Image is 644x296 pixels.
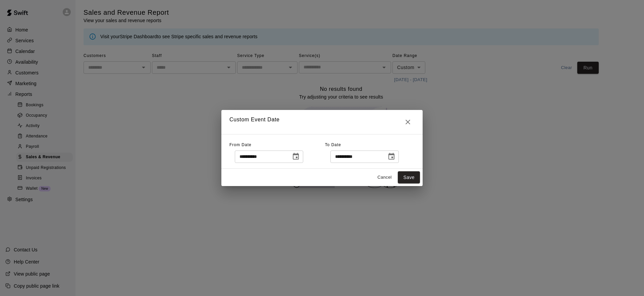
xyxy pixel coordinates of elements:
span: To Date [325,142,341,147]
span: From Date [229,142,252,147]
button: Save [398,171,420,184]
button: Choose date, selected date is Aug 18, 2025 [385,150,398,163]
button: Cancel [374,172,395,183]
h2: Custom Event Date [221,110,423,134]
button: Choose date, selected date is Aug 11, 2025 [289,150,303,163]
button: Close [401,115,415,129]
